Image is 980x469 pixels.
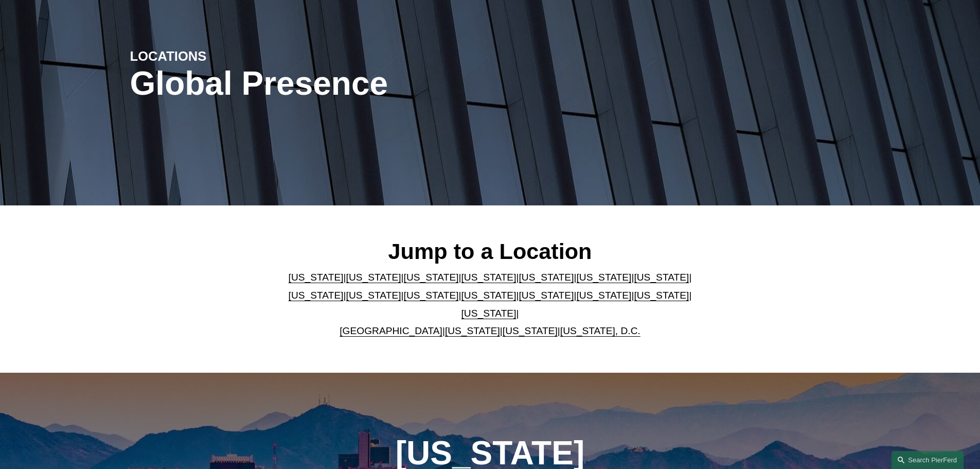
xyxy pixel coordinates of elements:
a: [US_STATE] [404,272,459,283]
a: [US_STATE] [519,272,574,283]
a: [US_STATE] [461,308,516,319]
a: [US_STATE] [503,325,558,336]
a: [US_STATE] [346,290,401,301]
a: [US_STATE] [445,325,500,336]
a: [US_STATE] [289,290,344,301]
a: [US_STATE], D.C. [560,325,640,336]
a: [GEOGRAPHIC_DATA] [340,325,442,336]
a: [US_STATE] [634,290,689,301]
a: [US_STATE] [404,290,459,301]
a: [US_STATE] [634,272,689,283]
a: [US_STATE] [576,290,631,301]
h4: LOCATIONS [130,48,310,64]
a: Search this site [892,451,964,469]
a: [US_STATE] [461,290,516,301]
p: | | | | | | | | | | | | | | | | | | [280,269,700,340]
h2: Jump to a Location [280,238,700,265]
a: [US_STATE] [461,272,516,283]
a: [US_STATE] [519,290,574,301]
a: [US_STATE] [289,272,344,283]
h1: Global Presence [130,65,610,102]
a: [US_STATE] [346,272,401,283]
a: [US_STATE] [576,272,631,283]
